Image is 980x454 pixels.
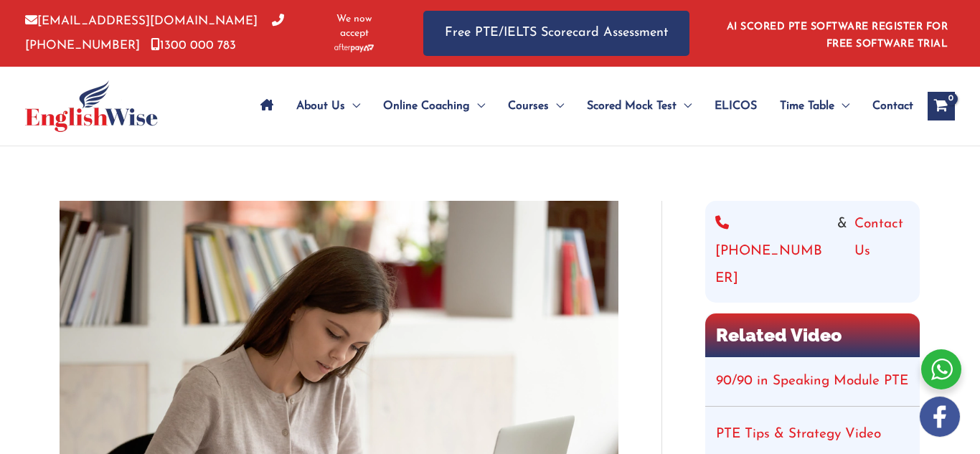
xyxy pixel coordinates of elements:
[718,10,955,57] aside: Header Widget 1
[872,81,913,131] span: Contact
[549,81,564,131] span: Menu Toggle
[715,211,910,293] div: &
[296,81,345,131] span: About Us
[249,81,913,131] nav: Site Navigation: Main Menu
[383,81,470,131] span: Online Coaching
[716,374,908,388] a: 90/90 in Speaking Module PTE
[508,81,549,131] span: Courses
[768,81,861,131] a: Time TableMenu Toggle
[920,397,960,437] img: white-facebook.png
[575,81,703,131] a: Scored Mock TestMenu Toggle
[854,211,910,293] a: Contact Us
[715,81,757,131] span: ELICOS
[25,15,258,27] a: [EMAIL_ADDRESS][DOMAIN_NAME]
[334,44,374,52] img: Afterpay-Logo
[285,81,372,131] a: About UsMenu Toggle
[25,15,284,51] a: [PHONE_NUMBER]
[587,81,677,131] span: Scored Mock Test
[705,313,920,357] h2: Related Video
[423,11,689,56] a: Free PTE/IELTS Scorecard Assessment
[780,81,834,131] span: Time Table
[496,81,575,131] a: CoursesMenu Toggle
[928,92,955,120] a: View Shopping Cart, empty
[715,211,830,293] a: [PHONE_NUMBER]
[703,81,768,131] a: ELICOS
[321,12,387,41] span: We now accept
[151,39,236,52] a: 1300 000 783
[345,81,360,131] span: Menu Toggle
[716,427,881,441] a: PTE Tips & Strategy Video
[727,22,948,49] a: AI SCORED PTE SOFTWARE REGISTER FOR FREE SOFTWARE TRIAL
[470,81,485,131] span: Menu Toggle
[677,81,692,131] span: Menu Toggle
[861,81,913,131] a: Contact
[25,80,158,132] img: cropped-ew-logo
[834,81,849,131] span: Menu Toggle
[372,81,496,131] a: Online CoachingMenu Toggle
